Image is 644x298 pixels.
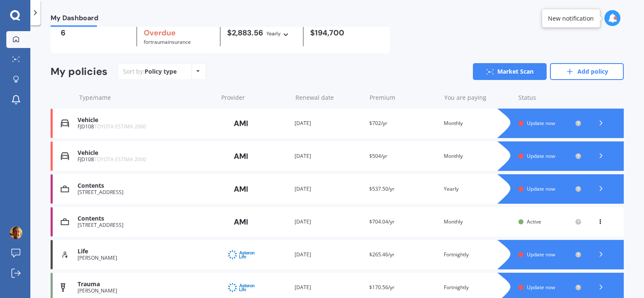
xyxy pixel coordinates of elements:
img: Trauma [61,283,65,292]
div: [STREET_ADDRESS] [78,189,213,195]
span: $702/yr [369,120,387,127]
div: [DATE] [295,283,362,292]
img: Asteron Life [220,279,262,295]
span: $504/yr [369,152,387,160]
div: Premium [370,93,437,102]
img: Life [61,250,69,259]
div: Yearly [266,29,281,38]
img: Contents [61,185,69,193]
img: ACg8ocILnOGApup-3IfVyVgNWt1TQzUtCdFfenkuKEwGYLrDQjWiJ3Qe=s96-c [10,226,22,239]
div: Monthly [444,152,512,160]
span: $704.04/yr [369,218,394,225]
div: Vehicle [78,117,213,124]
div: Renewal date [295,93,363,102]
div: New notification [548,14,594,22]
div: My policies [51,66,107,78]
img: Contents [61,218,69,226]
a: Market Scan [473,63,547,80]
span: Active [527,218,541,225]
div: Monthly [444,119,512,128]
div: Fortnightly [444,250,512,259]
span: My Dashboard [51,14,98,25]
div: Type/name [79,93,215,102]
div: [DATE] [295,119,362,128]
img: Asteron Life [220,247,262,263]
div: [STREET_ADDRESS] [78,222,213,228]
div: [DATE] [295,218,362,226]
div: Vehicle [78,149,213,157]
img: Vehicle [61,119,69,128]
span: for Trauma insurance [144,38,191,45]
span: Update now [527,251,555,258]
div: 6 [61,29,130,37]
div: Provider [221,93,289,102]
div: [DATE] [295,185,362,193]
div: Contents [78,182,213,189]
div: Monthly [444,218,512,226]
img: AMI [220,148,262,164]
div: Contents [78,215,213,222]
div: [DATE] [295,152,362,160]
div: $194,700 [310,29,379,37]
span: Update now [527,152,555,160]
img: AMI [220,115,262,131]
div: Life [78,248,213,255]
span: Update now [527,120,555,127]
div: You are paying [444,93,512,102]
span: TOYOTA ESTIMA 2000 [94,156,146,163]
div: Sort by: [123,67,177,76]
img: Vehicle [61,152,69,160]
div: [DATE] [295,250,362,259]
b: Overdue [144,28,176,38]
div: Status [518,93,582,102]
div: Yearly [444,185,512,193]
span: $537.50/yr [369,185,394,192]
div: [PERSON_NAME] [78,255,213,261]
img: AMI [220,181,262,197]
img: AMI [220,214,262,230]
span: $170.56/yr [369,284,394,291]
span: Update now [527,185,555,192]
div: $2,883.56 [227,29,296,38]
div: [PERSON_NAME] [78,288,213,294]
div: Fortnightly [444,283,512,292]
div: FJD108 [78,157,213,162]
span: TOYOTA ESTIMA 2000 [94,123,146,130]
div: Policy type [145,67,177,76]
span: $265.46/yr [369,251,394,258]
div: FJD108 [78,124,213,130]
div: Trauma [78,281,213,288]
a: Add policy [550,63,624,80]
span: Update now [527,284,555,291]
